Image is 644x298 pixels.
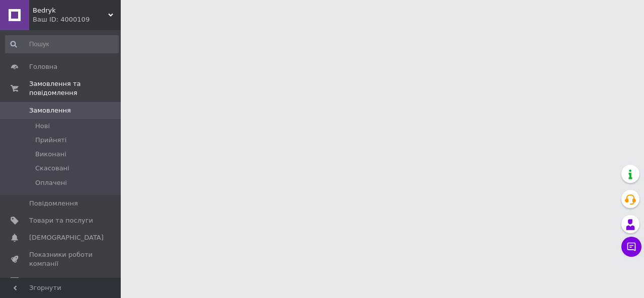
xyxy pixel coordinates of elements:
[29,277,55,286] span: Відгуки
[35,136,66,145] span: Прийняті
[35,122,50,131] span: Нові
[35,178,67,187] span: Оплачені
[5,35,119,53] input: Пошук
[29,62,57,71] span: Головна
[33,15,121,24] div: Ваш ID: 4000109
[35,164,69,173] span: Скасовані
[33,6,108,15] span: Bedryk
[29,216,93,225] span: Товари та послуги
[35,150,66,159] span: Виконані
[29,233,104,242] span: [DEMOGRAPHIC_DATA]
[29,250,93,268] span: Показники роботи компанії
[621,237,641,257] button: Чат з покупцем
[29,79,121,97] span: Замовлення та повідомлення
[29,106,71,115] span: Замовлення
[29,199,78,208] span: Повідомлення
